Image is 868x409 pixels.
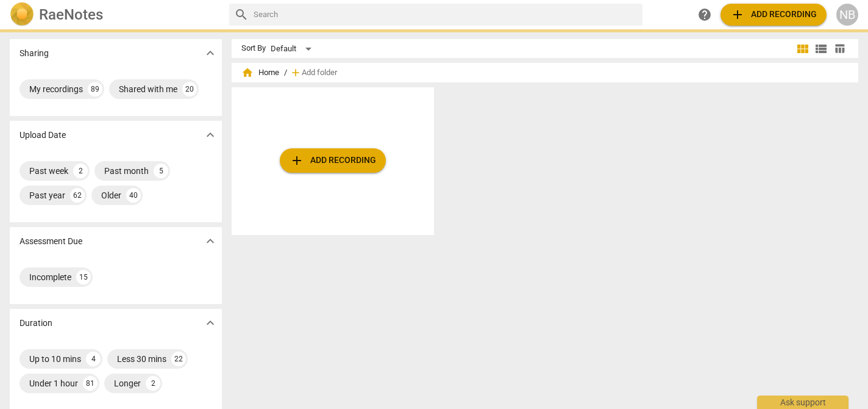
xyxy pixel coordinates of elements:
div: Default [271,39,316,59]
div: 89 [88,82,102,96]
a: LogoRaeNotes [10,2,219,27]
div: Under 1 hour [29,377,78,389]
span: Home [241,67,279,79]
span: add [290,67,302,79]
a: Help [694,4,716,26]
div: Past year [29,189,65,201]
p: Assessment Due [20,235,82,248]
div: Older [101,189,121,201]
div: 22 [171,352,186,366]
div: Shared with me [119,83,177,95]
div: 15 [76,270,91,284]
input: Search [254,5,638,24]
div: Ask support [757,396,848,409]
div: Sort By [241,44,266,53]
button: NB [836,4,858,26]
span: help [697,7,712,22]
button: Show more [201,126,219,144]
p: Upload Date [20,129,66,142]
button: Upload [720,4,827,26]
button: Tile view [794,40,812,58]
div: 2 [73,164,88,178]
div: Past month [104,165,149,177]
span: / [284,68,287,78]
img: Logo [10,2,34,27]
span: view_module [795,42,810,56]
span: add [290,153,304,168]
button: Show more [201,232,219,250]
span: search [234,7,249,22]
div: 5 [154,164,168,178]
button: Upload [280,148,386,173]
div: 4 [86,352,101,366]
span: Add recording [290,153,376,168]
span: view_list [814,42,828,56]
p: Sharing [20,47,49,60]
span: add [730,7,745,22]
button: Show more [201,44,219,62]
p: Duration [20,317,52,330]
span: home [241,67,254,79]
h2: RaeNotes [39,6,103,23]
span: table_chart [834,43,845,54]
button: Show more [201,314,219,332]
span: expand_more [203,128,218,142]
div: 62 [70,188,85,203]
div: My recordings [29,83,83,95]
div: 2 [146,376,160,391]
div: 20 [182,82,197,96]
button: Table view [830,40,848,58]
span: Add folder [302,68,337,78]
div: Up to 10 mins [29,353,81,365]
div: Past week [29,165,68,177]
span: expand_more [203,46,218,60]
div: 81 [83,376,98,391]
div: Longer [114,377,141,389]
span: expand_more [203,234,218,248]
div: Incomplete [29,271,71,283]
span: Add recording [730,7,817,22]
div: 40 [126,188,141,203]
span: expand_more [203,316,218,330]
div: Less 30 mins [117,353,166,365]
button: List view [812,40,830,58]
